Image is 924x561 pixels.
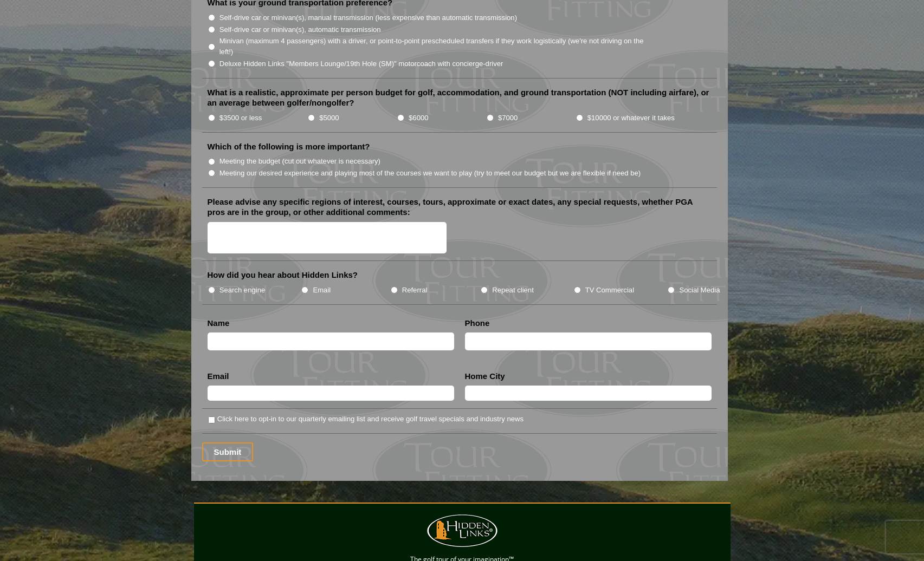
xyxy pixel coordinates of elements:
[219,58,503,69] label: Deluxe Hidden Links "Members Lounge/19th Hole (SM)" motorcoach with concierge-driver
[492,285,534,296] label: Repeat client
[208,270,358,280] label: How did you hear about Hidden Links?
[219,156,380,167] label: Meeting the budget (cut out whatever is necessary)
[465,371,505,382] label: Home City
[587,113,675,123] label: $10000 or whatever it takes
[219,168,641,179] label: Meeting our desired experience and playing most of the courses we want to play (try to meet our b...
[202,442,254,461] input: Submit
[585,285,634,296] label: TV Commercial
[219,24,381,35] label: Self-drive car or minivan(s), automatic transmission
[208,141,370,152] label: Which of the following is more important?
[208,197,712,218] label: Please advise any specific regions of interest, courses, tours, approximate or exact dates, any s...
[208,371,229,382] label: Email
[208,87,712,108] label: What is a realistic, approximate per person budget for golf, accommodation, and ground transporta...
[402,285,428,296] label: Referral
[219,113,262,123] label: $3500 or less
[219,12,517,23] label: Self-drive car or minivan(s), manual transmission (less expensive than automatic transmission)
[217,414,524,425] label: Click here to opt-in to our quarterly emailing list and receive golf travel specials and industry...
[319,113,339,123] label: $5000
[409,113,428,123] label: $6000
[313,285,331,296] label: Email
[219,36,655,57] label: Minivan (maximum 4 passengers) with a driver, or point-to-point prescheduled transfers if they wo...
[498,113,518,123] label: $7000
[208,318,230,329] label: Name
[219,285,266,296] label: Search engine
[679,285,720,296] label: Social Media
[465,318,490,329] label: Phone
